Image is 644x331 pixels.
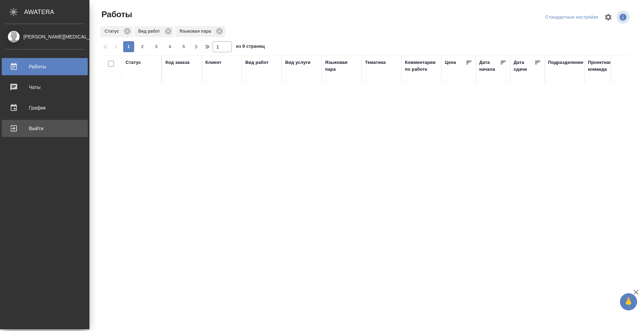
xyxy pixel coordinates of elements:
div: Комментарии по работе [405,59,438,73]
p: Языковая пара [179,28,214,35]
div: Тематика [365,59,386,66]
button: 3 [151,41,162,52]
button: 🙏 [620,293,637,310]
span: Настроить таблицу [600,9,616,25]
div: Работы [5,61,84,72]
p: Вид работ [138,28,162,35]
span: из 9 страниц [236,42,265,52]
div: Выйти [5,123,84,134]
a: График [2,99,88,116]
div: Цена [445,59,456,66]
div: Дата начала [479,59,500,73]
div: Клиент [205,59,221,66]
div: Код заказа [165,59,190,66]
div: AWATERA [24,5,89,19]
div: Подразделение [548,59,583,66]
div: Статус [126,59,141,66]
div: [PERSON_NAME][MEDICAL_DATA] [5,33,84,41]
a: Выйти [2,120,88,137]
a: Работы [2,58,88,75]
span: 3 [151,43,162,50]
button: 5 [178,41,189,52]
button: 4 [164,41,175,52]
div: Статус [100,26,133,37]
span: Работы [100,9,132,20]
div: Проектная команда [588,59,621,73]
div: split button [544,12,600,23]
span: 5 [178,43,189,50]
p: Статус [105,28,121,35]
span: 🙏 [623,295,634,309]
div: Вид работ [134,26,174,37]
div: Чаты [5,82,84,92]
div: График [5,103,84,113]
div: Языковая пара [175,26,225,37]
button: 2 [137,41,148,52]
div: Языковая пара [325,59,358,73]
span: 2 [137,43,148,50]
span: 4 [164,43,175,50]
span: Посмотреть информацию [616,11,631,24]
div: Вид работ [245,59,269,66]
div: Дата сдачи [514,59,534,73]
a: Чаты [2,79,88,96]
div: Вид услуги [285,59,311,66]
